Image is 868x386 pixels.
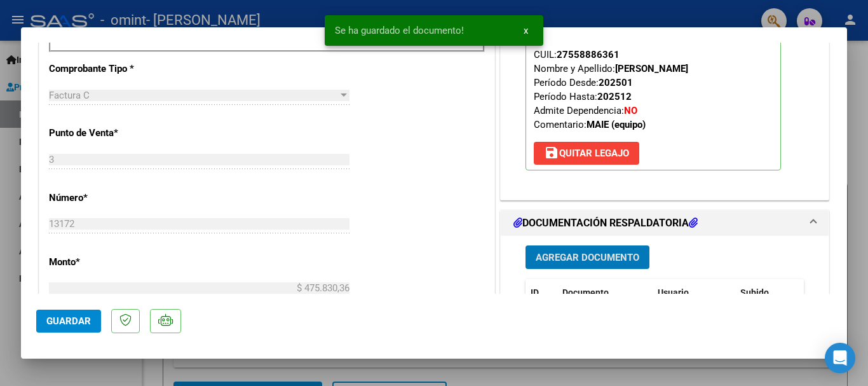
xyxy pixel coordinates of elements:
[49,255,180,270] p: Monto
[534,49,688,130] span: CUIL: Nombre y Apellido: Período Desde: Período Hasta: Admite Dependencia:
[501,210,829,236] mat-expansion-panel-header: DOCUMENTACIÓN RESPALDATORIA
[49,62,180,76] p: Comprobante Tipo *
[799,279,862,307] datatable-header-cell: Acción
[658,287,689,298] span: Usuario
[513,19,538,42] button: x
[825,343,855,373] div: Open Intercom Messenger
[615,63,688,74] strong: [PERSON_NAME]
[562,287,609,298] span: Documento
[557,48,620,62] div: 27558886361
[49,90,90,101] span: Factura C
[653,279,735,307] datatable-header-cell: Usuario
[49,126,180,141] p: Punto de Venta
[557,279,653,307] datatable-header-cell: Documento
[335,24,464,37] span: Se ha guardado el documento!
[524,25,528,36] span: x
[597,91,632,102] strong: 202512
[513,216,698,231] h1: DOCUMENTACIÓN RESPALDATORIA
[526,279,557,307] datatable-header-cell: ID
[544,145,559,160] mat-icon: save
[534,142,639,165] button: Quitar Legajo
[544,148,629,159] span: Quitar Legajo
[599,77,633,88] strong: 202501
[36,310,101,333] button: Guardar
[587,119,646,130] strong: MAIE (equipo)
[49,191,180,205] p: Número
[526,245,649,269] button: Agregar Documento
[536,252,639,263] span: Agregar Documento
[526,1,781,170] p: Legajo preaprobado para Período de Prestación:
[46,315,91,327] span: Guardar
[740,287,769,298] span: Subido
[534,119,646,130] span: Comentario:
[531,287,539,298] span: ID
[735,279,799,307] datatable-header-cell: Subido
[624,105,637,116] strong: NO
